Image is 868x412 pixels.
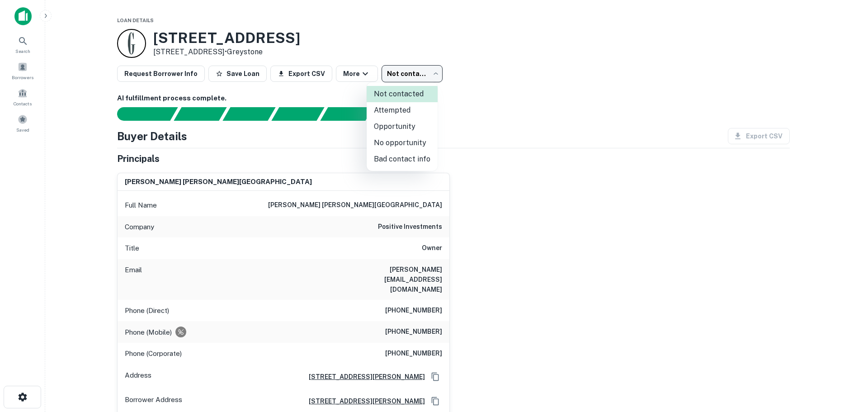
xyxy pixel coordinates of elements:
iframe: Chat Widget [823,340,868,383]
li: Opportunity [367,118,438,135]
li: No opportunity [367,135,438,151]
li: Not contacted [367,86,438,102]
li: Bad contact info [367,151,438,167]
li: Attempted [367,102,438,118]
